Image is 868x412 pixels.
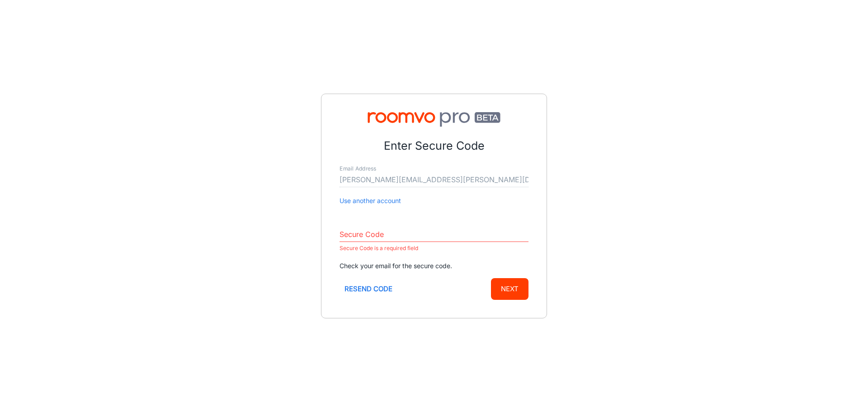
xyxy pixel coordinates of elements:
[340,227,528,242] input: Enter secure code
[340,196,401,206] button: Use another account
[340,173,528,187] input: myname@example.com
[340,261,528,271] p: Check your email for the secure code.
[340,137,528,155] p: Enter Secure Code
[340,165,376,173] label: Email Address
[340,278,397,300] button: Resend code
[491,278,528,300] button: Next
[340,112,528,127] img: Roomvo PRO Beta
[340,243,528,254] p: Secure Code is a required field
